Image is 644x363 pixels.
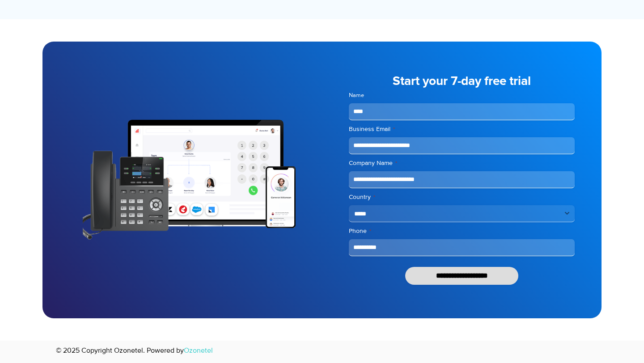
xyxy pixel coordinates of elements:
label: Company Name [349,159,575,168]
a: Ozonetel [184,345,213,356]
label: Phone [349,227,575,236]
label: Country [349,193,575,202]
p: © 2025 Copyright Ozonetel. Powered by [56,345,439,356]
label: Name [349,91,575,100]
h5: Start your 7-day free trial [349,75,575,88]
label: Business Email [349,125,575,134]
